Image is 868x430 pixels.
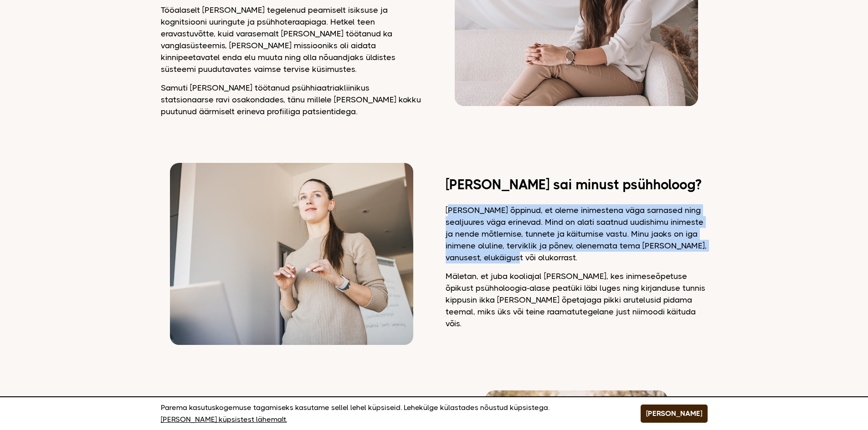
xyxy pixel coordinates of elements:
[170,163,413,345] img: Dagmar naeratamas
[161,414,287,425] a: [PERSON_NAME] küpsistest lähemalt.
[641,405,708,423] button: [PERSON_NAME]
[446,270,708,329] p: Mäletan, et juba kooliajal [PERSON_NAME], kes inimeseõpetuse õpikust psühholoogia-alase peatüki l...
[446,204,708,263] p: [PERSON_NAME] õppinud, et oleme inimestena väga sarnased ning sealjuures väga erinevad. Mind on a...
[161,4,423,75] p: Tööalaselt [PERSON_NAME] tegelenud peamiselt isiksuse ja kognitsiooni uuringute ja psühhoteraapia...
[161,402,618,425] p: Parema kasutuskogemuse tagamiseks kasutame sellel lehel küpsiseid. Lehekülge külastades nõustud k...
[446,179,708,191] h2: [PERSON_NAME] sai minust psühholoog?
[161,82,423,117] p: Samuti [PERSON_NAME] töötanud psühhiaatriakliinikus statsionaarse ravi osakondades, tänu millele ...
